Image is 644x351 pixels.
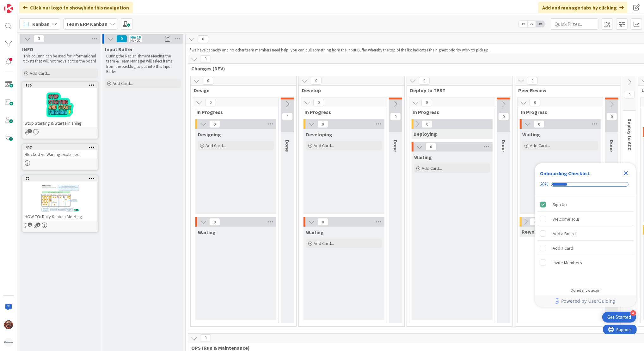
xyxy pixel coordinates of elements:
div: 72HOW TO: Daily Kanban Meeting [23,176,97,221]
span: 0 [317,218,328,226]
span: 0 [209,120,220,128]
div: Checklist progress: 20% [540,181,631,187]
span: 0 [421,99,432,106]
span: Design [194,87,288,93]
span: 0 [313,99,324,106]
span: Kanban [32,20,50,28]
span: In Progress [304,109,379,115]
span: Add Card... [113,80,133,86]
div: Blocked vs Waiting explained [23,150,97,158]
div: Checklist Container [535,163,636,307]
div: Onboarding Checklist [540,170,590,177]
div: Invite Members is incomplete. [537,256,634,270]
div: Invite Members [553,259,582,266]
p: This column can be used for informational tickets that will not move across the board [23,54,97,64]
span: In Progress [521,109,595,115]
div: Checklist items [535,195,636,284]
b: Team ERP Kanban [66,21,107,27]
span: Add Card... [314,241,334,246]
span: Designing [198,131,221,138]
span: Developing [306,131,332,138]
span: Done [500,140,507,152]
img: Visit kanbanzone.com [4,4,13,13]
span: 0 [116,35,127,43]
span: 0 [530,218,541,226]
a: Powered by UserGuiding [538,295,633,307]
span: Waiting [522,131,540,138]
span: 1 [28,223,32,227]
div: Max 20 [130,39,140,42]
div: Open Get Started checklist, remaining modules: 4 [602,312,636,323]
div: HOW TO: Daily Kanban Meeting [23,212,97,221]
span: 0 [282,113,293,120]
span: 0 [200,55,211,63]
span: 0 [209,218,220,226]
span: Done [609,140,615,152]
span: 0 [534,120,544,128]
div: 447Blocked vs Waiting explained [23,145,97,158]
div: Welcome Tour is incomplete. [537,212,634,226]
span: Add Card... [30,70,50,76]
span: Rework [522,229,539,235]
span: 1 [28,129,32,133]
div: Add a Card [553,244,573,252]
span: Peer Review [518,87,613,93]
div: Close Checklist [621,168,631,178]
span: 3 [34,35,44,43]
span: In Progress [413,109,487,115]
span: 0 [419,77,430,85]
div: Footer [535,295,636,307]
img: avatar [4,338,13,347]
span: 0 [317,120,328,128]
span: 0 [530,99,540,106]
div: Add and manage tabs by clicking [538,2,628,13]
div: 135 [23,82,97,88]
span: Waiting [198,229,216,235]
span: Done [284,140,291,152]
img: JK [4,320,13,329]
span: Waiting [306,229,324,235]
input: Quick Filter... [551,18,598,30]
div: Stop Starting & Start Finishing [23,119,97,127]
div: 72 [26,176,97,181]
div: 72 [23,176,97,181]
span: 3x [536,21,544,27]
span: 2x [527,21,536,27]
span: 0 [198,35,208,43]
div: Min 10 [130,36,141,39]
div: Add a Card is incomplete. [537,241,634,255]
div: 4 [630,310,636,316]
span: Input Buffer [105,46,133,52]
span: Add Card... [314,143,334,148]
span: 0 [422,120,432,128]
div: Click our logo to show/hide this navigation [19,2,133,13]
span: Add Card... [530,143,550,148]
div: Add a Board is incomplete. [537,227,634,241]
div: 135Stop Starting & Start Finishing [23,82,97,127]
span: 0 [527,77,538,85]
div: Get Started [607,314,631,320]
div: Sign Up is complete. [537,198,634,211]
span: Support [13,1,29,9]
span: 1 [36,223,40,227]
div: 447 [23,145,97,150]
div: Sign Up [553,201,567,208]
span: 0 [426,143,436,151]
div: 447 [26,145,97,150]
span: Done [392,140,399,152]
span: 0 [606,113,617,120]
span: 0 [205,99,216,106]
span: Deploy to TEST [410,87,505,93]
p: During the Replenishment Meeting the team & Team Manager will select items from the backlog to pu... [106,54,180,74]
span: 0 [624,91,635,98]
span: 0 [390,113,401,120]
div: 20% [540,181,549,187]
div: Welcome Tour [553,215,580,223]
span: 1x [519,21,527,27]
span: Add Card... [205,143,226,148]
span: Deploy to ACC [627,118,633,151]
span: 0 [498,113,509,120]
div: Do not show again [571,288,600,293]
span: In Progress [196,109,271,115]
span: Add Card... [422,165,442,171]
